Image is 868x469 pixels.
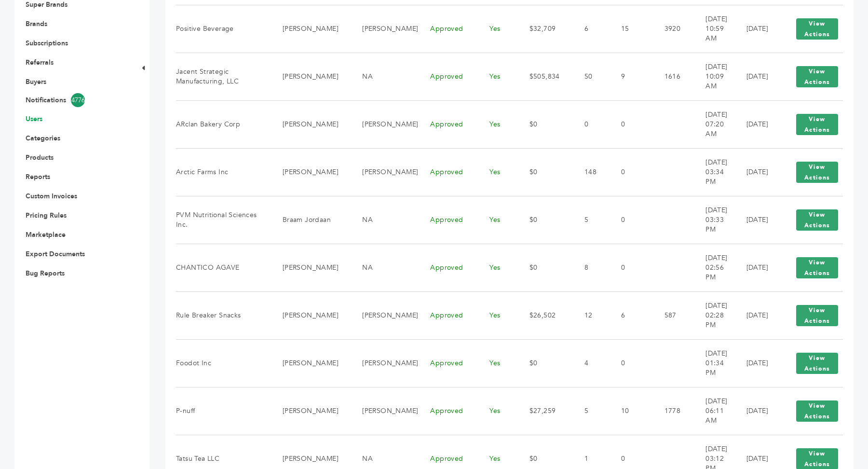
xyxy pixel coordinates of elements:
td: [PERSON_NAME] [271,100,350,148]
span: 4776 [71,93,85,107]
td: 0 [609,148,652,196]
td: [PERSON_NAME] [350,291,418,339]
td: Yes [477,100,517,148]
td: 6 [609,291,652,339]
td: Arctic Farms Inc [176,148,271,196]
td: 4 [572,339,609,387]
td: [DATE] [734,196,780,244]
td: $26,502 [517,291,572,339]
td: NA [350,196,418,244]
td: 9 [609,53,652,100]
a: Marketplace [26,230,66,239]
td: [PERSON_NAME] [271,148,350,196]
td: [PERSON_NAME] [350,100,418,148]
a: Notifications4776 [26,93,124,107]
button: View Actions [796,400,838,422]
button: View Actions [796,257,838,278]
td: 148 [572,148,609,196]
td: 0 [609,244,652,291]
td: [PERSON_NAME] [271,387,350,435]
td: 10 [609,387,652,435]
td: Approved [418,244,477,291]
td: 0 [609,196,652,244]
td: $32,709 [517,5,572,53]
td: Approved [418,5,477,53]
td: [PERSON_NAME] [271,291,350,339]
td: ARclan Bakery Corp [176,100,271,148]
button: View Actions [796,353,838,374]
td: [DATE] [734,387,780,435]
td: [PERSON_NAME] [271,5,350,53]
td: [DATE] [734,5,780,53]
a: Custom Invoices [26,192,77,201]
td: Braam Jordaan [271,196,350,244]
button: View Actions [796,305,838,326]
td: $0 [517,100,572,148]
td: $0 [517,244,572,291]
td: Approved [418,339,477,387]
td: [DATE] [734,100,780,148]
td: [DATE] [734,148,780,196]
td: [DATE] 07:20 AM [693,100,734,148]
td: Approved [418,53,477,100]
button: View Actions [796,209,838,231]
td: 1616 [652,53,694,100]
td: [DATE] 03:34 PM [693,148,734,196]
td: [DATE] [734,291,780,339]
td: Positive Beverage [176,5,271,53]
td: 0 [572,100,609,148]
a: Subscriptions [26,39,68,48]
td: 0 [609,339,652,387]
td: [DATE] 10:09 AM [693,53,734,100]
td: [DATE] 02:56 PM [693,244,734,291]
td: [PERSON_NAME] [271,244,350,291]
a: Export Documents [26,249,85,259]
td: [DATE] 06:11 AM [693,387,734,435]
a: Bug Reports [26,269,65,278]
td: 3920 [652,5,694,53]
td: $0 [517,148,572,196]
td: [PERSON_NAME] [271,339,350,387]
td: Approved [418,100,477,148]
td: CHANTICO AGAVE [176,244,271,291]
td: Yes [477,387,517,435]
td: 5 [572,387,609,435]
td: [DATE] [734,53,780,100]
td: NA [350,244,418,291]
td: 5 [572,196,609,244]
td: Approved [418,291,477,339]
td: Jacent Strategic Manufacturing, LLC [176,53,271,100]
td: Approved [418,196,477,244]
td: [DATE] [734,244,780,291]
td: PVM Nutritional Sciences Inc. [176,196,271,244]
td: [PERSON_NAME] [350,5,418,53]
a: Buyers [26,77,46,86]
td: 6 [572,5,609,53]
td: 50 [572,53,609,100]
td: 15 [609,5,652,53]
a: Users [26,114,42,124]
a: Pricing Rules [26,211,67,220]
td: 587 [652,291,694,339]
td: Yes [477,339,517,387]
td: Yes [477,244,517,291]
td: 1778 [652,387,694,435]
td: 8 [572,244,609,291]
td: [PERSON_NAME] [271,53,350,100]
td: [PERSON_NAME] [350,148,418,196]
td: [DATE] 10:59 AM [693,5,734,53]
a: Categories [26,134,60,143]
td: [DATE] [734,339,780,387]
td: Rule Breaker Snacks [176,291,271,339]
td: NA [350,53,418,100]
td: Yes [477,148,517,196]
td: $0 [517,339,572,387]
button: View Actions [796,66,838,87]
td: Yes [477,53,517,100]
a: Reports [26,172,50,181]
td: [DATE] 03:33 PM [693,196,734,244]
a: Referrals [26,58,54,67]
button: View Actions [796,162,838,183]
td: Foodot Inc [176,339,271,387]
button: View Actions [796,18,838,40]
